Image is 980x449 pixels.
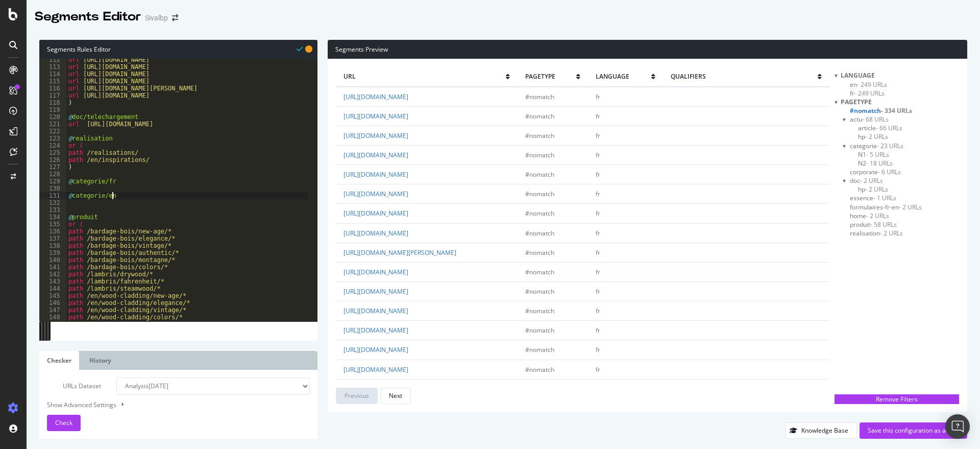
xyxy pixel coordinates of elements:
span: - 2 URLs [865,185,888,194]
div: arrow-right-arrow-left [172,14,178,21]
span: - 334 URLs [881,106,912,115]
span: Click to filter pagetype on produit [850,220,897,229]
span: fr [596,209,600,218]
span: fr [596,365,600,374]
button: Save this configuration as active [860,422,967,439]
div: 113 [39,63,66,70]
div: 143 [39,278,66,285]
div: 125 [39,149,66,156]
span: - 18 URLs [866,159,893,168]
a: [URL][DOMAIN_NAME] [344,268,408,276]
span: - 1 URLs [873,194,896,202]
span: Click to filter pagetype on actu and its children [850,115,889,124]
span: #nomatch [525,287,554,296]
div: 149 [39,321,66,328]
span: fr [596,170,600,179]
div: 121 [39,121,66,128]
div: 114 [39,70,66,78]
a: [URL][DOMAIN_NAME] [344,92,408,101]
div: 112 [39,56,66,63]
span: url [344,72,506,81]
button: Check [47,415,81,431]
div: Segments Editor [35,8,141,26]
a: Knowledge Base [785,426,857,435]
span: qualifiers [671,72,818,81]
div: 117 [39,92,66,99]
span: #nomatch [525,268,554,276]
span: - 58 URLs [870,220,897,229]
div: Previous [345,391,369,400]
span: - 2 URLs [880,229,903,238]
div: 124 [39,142,66,149]
span: Click to filter pagetype on home [850,211,889,220]
span: Click to filter pagetype on doc and its children [850,176,883,185]
span: #nomatch [525,248,554,257]
span: #nomatch [525,112,554,121]
a: [URL][DOMAIN_NAME] [344,287,408,296]
a: [URL][DOMAIN_NAME] [344,190,408,198]
span: - 23 URLs [877,141,903,150]
span: fr [596,326,600,335]
span: Click to filter pagetype on formulaires-fr-en [850,203,922,211]
span: Click to filter pagetype on #nomatch [850,106,912,115]
span: #nomatch [525,170,554,179]
div: 130 [39,185,66,192]
div: Segments Preview [328,40,967,59]
div: 132 [39,199,66,206]
div: 140 [39,256,66,264]
div: 134 [39,214,66,221]
span: - 2 URLs [899,203,922,211]
div: 139 [39,249,66,256]
div: Save this configuration as active [868,426,959,435]
div: 142 [39,271,66,278]
div: Show Advanced Settings [39,400,302,410]
span: Syntax is valid [297,44,303,54]
span: fr [596,345,600,354]
span: Click to filter pagetype on actu/article [858,124,902,132]
span: Click to filter pagetype on categorie/N1 [858,150,889,159]
div: 118 [39,99,66,106]
span: - 249 URLs [854,89,885,98]
a: History [82,351,119,370]
div: 127 [39,163,66,171]
a: [URL][DOMAIN_NAME] [344,112,408,121]
span: fr [596,306,600,315]
div: 133 [39,206,66,214]
button: Remove Filters [835,394,959,404]
div: 135 [39,221,66,228]
a: [URL][DOMAIN_NAME] [344,229,408,238]
button: Previous [336,388,378,404]
a: [URL][DOMAIN_NAME] [344,345,408,354]
button: Next [380,388,411,404]
button: Knowledge Base [785,422,857,439]
div: 126 [39,156,66,163]
span: #nomatch [525,345,554,354]
div: Segments Rules Editor [39,40,317,59]
span: pagetype [525,72,576,81]
span: fr [596,248,600,257]
span: #nomatch [525,326,554,335]
span: Click to filter pagetype on doc/hp [858,185,888,194]
div: 122 [39,128,66,135]
span: You have unsaved modifications [305,44,312,54]
div: 120 [39,113,66,121]
span: fr [596,151,600,159]
span: Check [55,418,72,427]
div: 144 [39,285,66,292]
a: [URL][DOMAIN_NAME] [344,306,408,315]
div: Sivalbp [145,13,168,23]
div: 129 [39,178,66,185]
span: fr [596,229,600,238]
div: 148 [39,314,66,321]
span: Click to filter pagetype on essence [850,194,896,202]
span: Click to filter language on fr [850,89,885,98]
div: 145 [39,292,66,299]
span: fr [596,287,600,296]
div: 138 [39,242,66,249]
div: Remove Filters [838,395,956,404]
a: [URL][DOMAIN_NAME] [344,326,408,335]
span: language [841,71,875,80]
span: Click to filter pagetype on categorie and its children [850,141,903,150]
div: 131 [39,192,66,199]
span: pagetype [841,98,872,106]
